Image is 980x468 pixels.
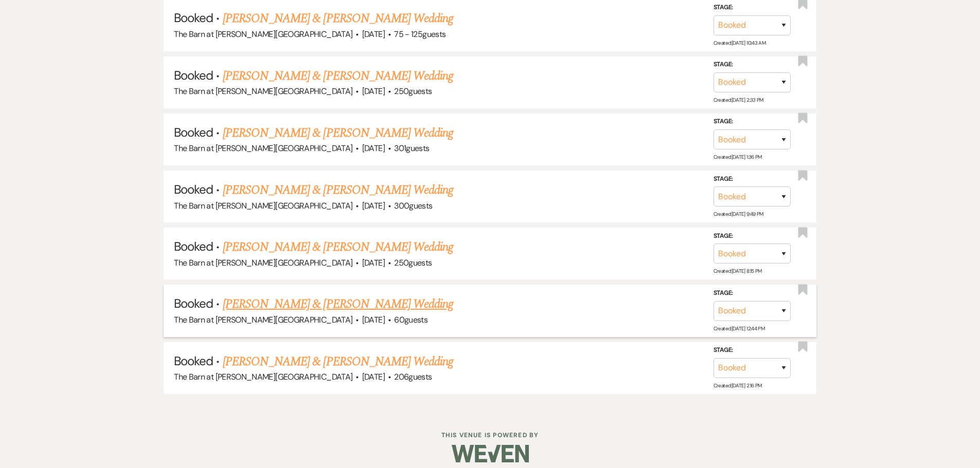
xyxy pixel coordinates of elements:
[174,86,352,97] span: The Barn at [PERSON_NAME][GEOGRAPHIC_DATA]
[223,352,453,371] a: [PERSON_NAME] & [PERSON_NAME] Wedding
[394,257,432,268] span: 250 guests
[362,371,385,382] span: [DATE]
[714,97,763,103] span: Created: [DATE] 2:33 PM
[174,181,213,197] span: Booked
[362,143,385,154] span: [DATE]
[223,67,453,85] a: [PERSON_NAME] & [PERSON_NAME] Wedding
[174,67,213,83] span: Booked
[174,124,213,140] span: Booked
[714,2,791,13] label: Stage:
[174,371,352,382] span: The Barn at [PERSON_NAME][GEOGRAPHIC_DATA]
[394,86,432,97] span: 250 guests
[714,59,791,70] label: Stage:
[362,257,385,268] span: [DATE]
[174,314,352,325] span: The Barn at [PERSON_NAME][GEOGRAPHIC_DATA]
[394,29,446,40] span: 75 - 125 guests
[714,231,791,242] label: Stage:
[714,268,762,274] span: Created: [DATE] 8:15 PM
[174,295,213,311] span: Booked
[714,154,762,160] span: Created: [DATE] 1:36 PM
[362,200,385,211] span: [DATE]
[174,29,352,40] span: The Barn at [PERSON_NAME][GEOGRAPHIC_DATA]
[223,9,453,28] a: [PERSON_NAME] & [PERSON_NAME] Wedding
[174,143,352,154] span: The Barn at [PERSON_NAME][GEOGRAPHIC_DATA]
[174,257,352,268] span: The Barn at [PERSON_NAME][GEOGRAPHIC_DATA]
[174,238,213,254] span: Booked
[223,295,453,313] a: [PERSON_NAME] & [PERSON_NAME] Wedding
[714,211,763,217] span: Created: [DATE] 9:49 PM
[394,200,432,211] span: 300 guests
[174,200,352,211] span: The Barn at [PERSON_NAME][GEOGRAPHIC_DATA]
[394,143,429,154] span: 301 guests
[394,371,432,382] span: 206 guests
[223,181,453,199] a: [PERSON_NAME] & [PERSON_NAME] Wedding
[174,10,213,26] span: Booked
[714,345,791,356] label: Stage:
[714,325,764,331] span: Created: [DATE] 12:44 PM
[362,314,385,325] span: [DATE]
[714,288,791,299] label: Stage:
[714,382,762,389] span: Created: [DATE] 2:16 PM
[174,353,213,369] span: Booked
[223,238,453,256] a: [PERSON_NAME] & [PERSON_NAME] Wedding
[714,40,765,46] span: Created: [DATE] 10:43 AM
[362,29,385,40] span: [DATE]
[223,124,453,142] a: [PERSON_NAME] & [PERSON_NAME] Wedding
[362,86,385,97] span: [DATE]
[714,116,791,127] label: Stage:
[714,174,791,185] label: Stage:
[394,314,427,325] span: 60 guests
